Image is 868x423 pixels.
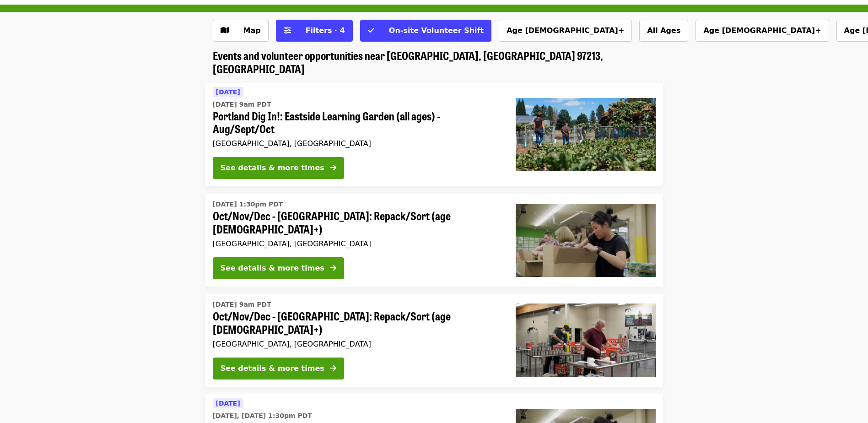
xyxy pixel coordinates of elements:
[330,264,336,272] i: arrow-right icon
[205,294,663,387] a: See details for "Oct/Nov/Dec - Portland: Repack/Sort (age 16+)"
[330,163,336,172] i: arrow-right icon
[213,411,312,421] time: [DATE], [DATE] 1:30pm PDT
[213,257,344,279] button: See details & more times
[306,26,345,35] span: Filters · 4
[216,88,240,96] span: [DATE]
[389,26,484,35] span: On-site Volunteer Shift
[213,300,271,309] time: [DATE] 9am PDT
[499,20,632,42] button: Age [DEMOGRAPHIC_DATA]+
[213,358,344,380] button: See details & more times
[213,100,271,109] time: [DATE] 9am PDT
[276,20,353,42] button: Filters (4 selected)
[213,209,501,236] span: Oct/Nov/Dec - [GEOGRAPHIC_DATA]: Repack/Sort (age [DEMOGRAPHIC_DATA]+)
[213,309,501,336] span: Oct/Nov/Dec - [GEOGRAPHIC_DATA]: Repack/Sort (age [DEMOGRAPHIC_DATA]+)
[213,20,269,42] button: Show map view
[639,20,688,42] button: All Ages
[695,20,829,42] button: Age [DEMOGRAPHIC_DATA]+
[516,304,656,377] img: Oct/Nov/Dec - Portland: Repack/Sort (age 16+) organized by Oregon Food Bank
[221,26,229,35] i: map icon
[213,239,501,248] div: [GEOGRAPHIC_DATA], [GEOGRAPHIC_DATA]
[330,364,336,373] i: arrow-right icon
[216,400,240,407] span: [DATE]
[360,20,491,42] button: On-site Volunteer Shift
[213,139,501,148] div: [GEOGRAPHIC_DATA], [GEOGRAPHIC_DATA]
[221,163,324,174] div: See details & more times
[213,157,344,179] button: See details & more times
[205,83,663,187] a: See details for "Portland Dig In!: Eastside Learning Garden (all ages) - Aug/Sept/Oct"
[213,109,501,136] span: Portland Dig In!: Eastside Learning Garden (all ages) - Aug/Sept/Oct
[213,200,283,209] time: [DATE] 1:30pm PDT
[221,263,324,274] div: See details & more times
[243,26,261,35] span: Map
[213,47,603,76] span: Events and volunteer opportunities near [GEOGRAPHIC_DATA], [GEOGRAPHIC_DATA] 97213, [GEOGRAPHIC_D...
[205,194,663,287] a: See details for "Oct/Nov/Dec - Portland: Repack/Sort (age 8+)"
[213,340,501,348] div: [GEOGRAPHIC_DATA], [GEOGRAPHIC_DATA]
[368,26,374,35] i: check icon
[516,98,656,171] img: Portland Dig In!: Eastside Learning Garden (all ages) - Aug/Sept/Oct organized by Oregon Food Bank
[221,363,324,374] div: See details & more times
[516,204,656,277] img: Oct/Nov/Dec - Portland: Repack/Sort (age 8+) organized by Oregon Food Bank
[284,26,291,35] i: sliders-h icon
